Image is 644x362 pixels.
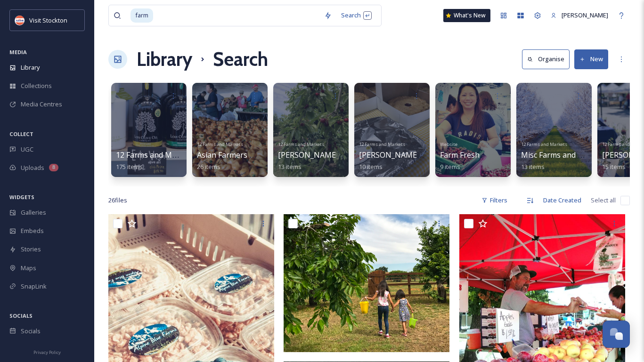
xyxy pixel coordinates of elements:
[477,191,512,209] div: Filters
[21,226,44,235] span: Embeds
[197,162,220,171] span: 26 items
[116,162,143,171] span: 175 items
[440,150,480,160] span: Farm Fresh
[21,245,41,254] span: Stories
[603,321,630,348] button: Open Chat
[33,346,61,357] a: Privacy Policy
[21,100,62,109] span: Media Centres
[21,264,36,273] span: Maps
[116,150,195,160] span: 12 Farms and Markets
[443,9,490,22] a: What's New
[538,191,586,209] div: Date Created
[359,162,383,171] span: 10 items
[278,150,414,160] span: [PERSON_NAME][GEOGRAPHIC_DATA]
[9,193,34,201] span: WIDGETS
[108,196,127,205] span: 26 file s
[21,145,33,154] span: UGC
[359,141,405,147] span: 12 Farms and Markets
[197,141,243,147] span: 12 Farms and Markets
[21,282,47,291] span: SnapLink
[21,81,52,90] span: Collections
[278,139,414,171] a: 12 Farms and Markets[PERSON_NAME][GEOGRAPHIC_DATA]13 items
[116,151,195,171] a: 12 Farms and Markets175 items
[21,208,46,217] span: Galleries
[21,163,44,172] span: Uploads
[9,48,27,56] span: MEDIA
[440,162,460,171] span: 9 items
[336,6,376,24] div: Search
[213,45,268,73] h1: Search
[9,130,33,137] span: COLLECT
[574,49,608,69] button: New
[522,49,570,69] button: Organise
[602,162,626,171] span: 15 items
[197,150,275,160] span: Asian Farmers Market
[440,139,480,171] a: WebsiteFarm Fresh9 items
[278,162,302,171] span: 13 items
[284,214,449,352] img: Burge Road Farm U-Pick.png
[521,162,545,171] span: 13 items
[359,139,443,171] a: 12 Farms and Markets[PERSON_NAME] Farms10 items
[9,312,33,319] span: SOCIALS
[29,16,67,24] span: Visit Stockton
[49,164,58,171] div: 8
[359,150,443,160] span: [PERSON_NAME] Farms
[21,63,40,72] span: Library
[521,150,607,160] span: Misc Farms and Markets
[278,141,324,147] span: 12 Farms and Markets
[591,196,616,205] span: Select all
[33,349,61,355] span: Privacy Policy
[21,327,41,336] span: Socials
[440,141,457,147] span: Website
[197,139,275,171] a: 12 Farms and MarketsAsian Farmers Market26 items
[546,6,613,24] a: [PERSON_NAME]
[15,16,24,25] img: unnamed.jpeg
[521,141,567,147] span: 12 Farms and Markets
[562,11,608,19] span: [PERSON_NAME]
[521,139,607,171] a: 12 Farms and MarketsMisc Farms and Markets13 items
[137,45,192,73] a: Library
[130,8,153,22] span: farm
